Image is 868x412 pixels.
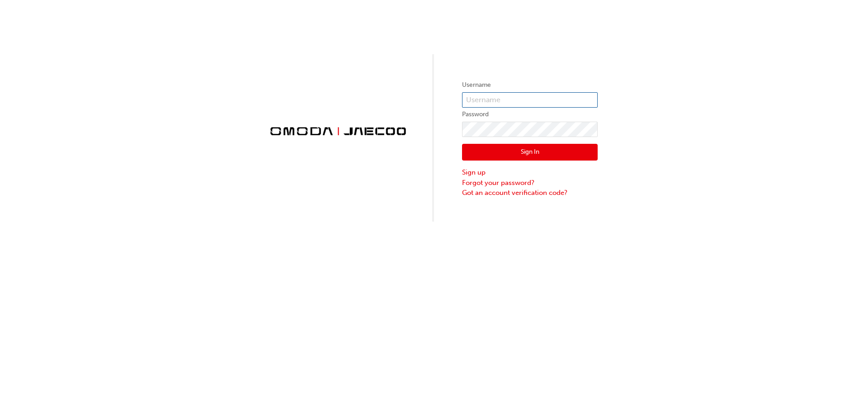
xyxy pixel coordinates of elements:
img: Trak [270,126,406,136]
button: Sign In [462,144,598,161]
a: Forgot your password? [462,178,598,188]
a: Sign up [462,167,598,178]
input: Username [462,92,598,108]
a: Got an account verification code? [462,188,598,198]
label: Username [462,80,598,90]
label: Password [462,109,598,120]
